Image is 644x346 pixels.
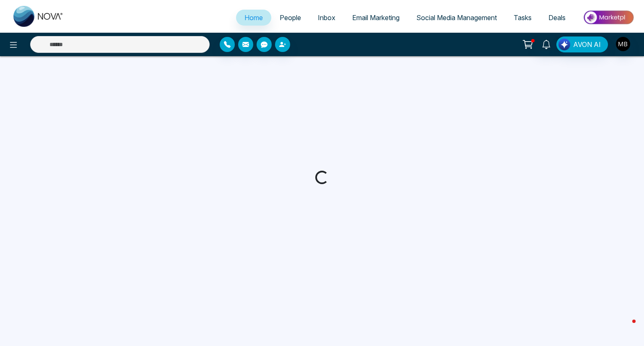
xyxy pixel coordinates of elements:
[318,13,335,22] span: Inbox
[558,39,570,50] img: Lead Flow
[408,10,505,26] a: Social Media Management
[236,10,271,26] a: Home
[573,39,601,49] span: AVON AI
[309,10,344,26] a: Inbox
[616,37,630,51] img: User Avatar
[540,10,574,26] a: Deals
[548,13,566,22] span: Deals
[615,317,636,338] iframe: Intercom live chat
[244,13,263,22] span: Home
[514,13,532,22] span: Tasks
[556,36,608,52] button: AVON AI
[352,13,400,22] span: Email Marketing
[280,13,301,22] span: People
[344,10,408,26] a: Email Marketing
[578,8,639,27] img: Market-place.gif
[271,10,309,26] a: People
[416,13,497,22] span: Social Media Management
[13,6,64,27] img: Nova CRM Logo
[505,10,540,26] a: Tasks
